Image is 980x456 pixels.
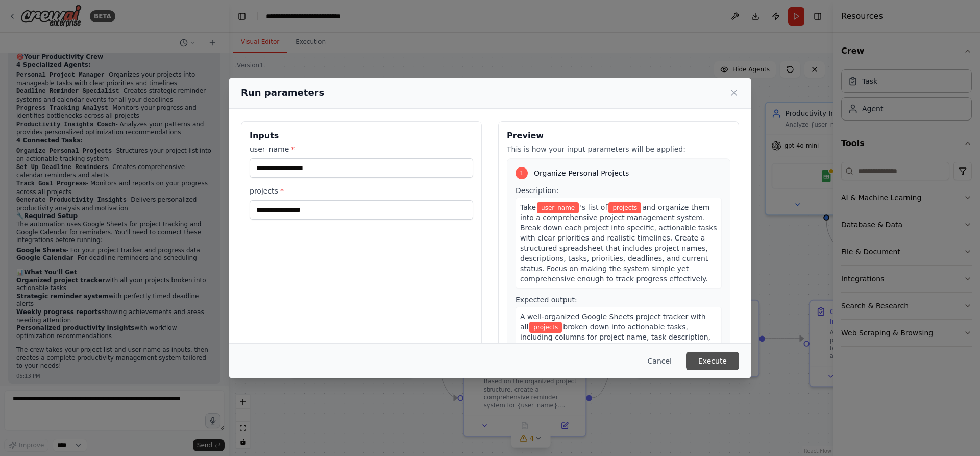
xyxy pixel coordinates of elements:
span: 's list of [580,203,607,211]
span: broken down into actionable tasks, including columns for project name, task description, priority... [520,323,717,362]
h2: Run parameters [241,86,324,100]
span: Organize Personal Projects [534,168,629,178]
span: and organize them into a comprehensive project management system. Break down each project into sp... [520,203,717,283]
span: Description: [516,186,558,195]
h3: Preview [507,130,730,142]
span: Variable: projects [608,202,641,213]
h3: Inputs [250,130,473,142]
span: Variable: projects [529,322,562,333]
span: Take [520,203,536,211]
span: Expected output: [516,296,577,304]
div: 1 [516,167,528,179]
button: Cancel [640,352,680,370]
button: Execute [686,352,739,370]
span: Variable: user_name [537,202,579,213]
label: user_name [250,144,473,154]
p: This is how your input parameters will be applied: [507,144,730,154]
span: A well-organized Google Sheets project tracker with all [520,313,706,331]
label: projects [250,186,473,196]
